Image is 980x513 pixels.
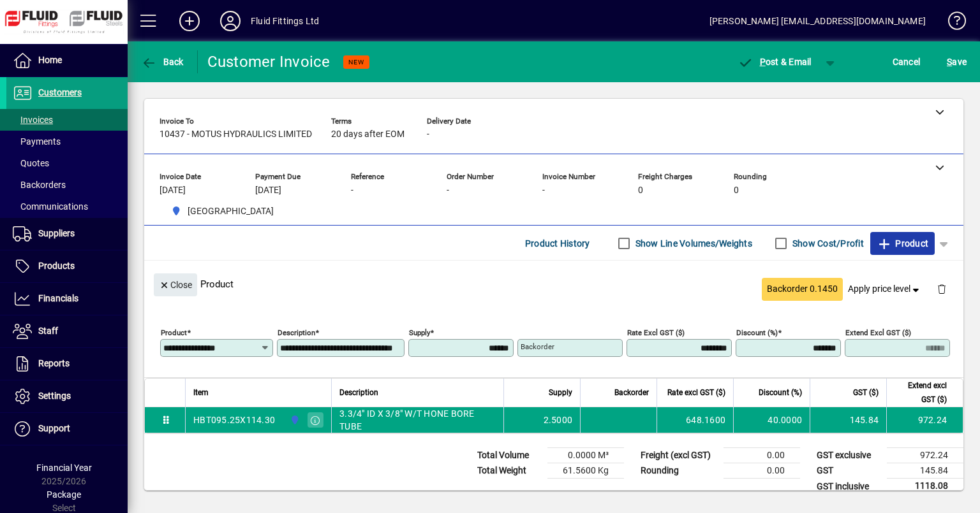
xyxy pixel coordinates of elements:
td: Freight (excl GST) [634,448,724,463]
span: Discount (%) [759,386,802,400]
span: Backorder 0.1450 [767,282,838,296]
span: Description [339,386,378,400]
div: 648.1600 [665,414,725,426]
span: 2.5000 [544,414,573,426]
span: Rate excl GST ($) [667,386,725,400]
span: 3.3/4" ID X 3/8" W/T HONE BORE TUBE [339,407,496,433]
td: GST [810,463,887,479]
button: Close [154,273,197,296]
span: Products [38,261,75,271]
td: GST inclusive [810,479,887,495]
span: Backorder [614,386,649,400]
a: Support [6,413,128,445]
mat-label: Backorder [521,342,554,351]
mat-label: Discount (%) [736,328,778,337]
div: HBT095.25X114.30 [193,414,275,426]
app-page-header-button: Close [151,278,200,290]
button: Cancel [889,50,924,73]
td: 0.0000 M³ [547,448,624,463]
button: Backorder 0.1450 [762,278,843,301]
td: 40.0000 [733,407,810,433]
span: Product [877,233,928,254]
div: Fluid Fittings Ltd [251,11,319,31]
span: Extend excl GST ($) [895,379,947,407]
span: [GEOGRAPHIC_DATA] [188,205,274,218]
a: Invoices [6,109,128,131]
mat-label: Supply [409,328,430,337]
a: Communications [6,196,128,217]
td: Total Weight [471,463,547,479]
span: - [351,185,353,196]
mat-label: Description [278,328,315,337]
td: 0.00 [724,448,800,463]
button: Save [944,50,970,73]
td: Total Volume [471,448,547,463]
div: Customer Invoice [207,52,330,72]
button: Add [169,10,210,33]
td: 61.5600 Kg [547,463,624,479]
span: Settings [38,391,71,401]
span: Apply price level [848,282,922,296]
button: Post & Email [731,50,818,73]
span: Payments [13,136,61,147]
a: Suppliers [6,218,128,250]
a: Products [6,250,128,282]
span: Close [159,275,192,296]
span: NEW [348,58,364,66]
span: - [427,129,429,140]
td: 972.24 [886,407,963,433]
span: Cancel [893,52,921,72]
span: 0 [638,185,643,196]
a: Quotes [6,152,128,174]
span: Quotes [13,158,49,168]
span: Home [38,55,62,65]
span: - [542,185,545,196]
span: Item [193,386,209,400]
div: Product [144,261,963,307]
button: Product History [520,232,595,255]
span: ost & Email [738,57,812,67]
span: - [447,185,449,196]
mat-label: Rate excl GST ($) [627,328,685,337]
mat-label: Extend excl GST ($) [845,328,911,337]
span: S [947,57,952,67]
span: [DATE] [160,185,186,196]
span: AUCKLAND [286,413,301,427]
span: Financial Year [36,463,92,473]
a: Payments [6,131,128,152]
span: Backorders [13,180,66,190]
span: P [760,57,766,67]
app-page-header-button: Delete [926,283,957,294]
a: Knowledge Base [939,3,964,44]
mat-label: Product [161,328,187,337]
span: AUCKLAND [166,203,279,219]
td: 0.00 [724,463,800,479]
span: Reports [38,358,70,368]
a: Backorders [6,174,128,196]
label: Show Line Volumes/Weights [633,237,752,250]
td: 145.84 [810,407,886,433]
span: Supply [549,386,572,400]
button: Profile [210,10,251,33]
span: Support [38,423,70,433]
a: Staff [6,315,128,347]
td: 145.84 [887,463,963,479]
span: GST ($) [853,386,879,400]
td: Rounding [634,463,724,479]
span: Communications [13,201,88,212]
span: ave [947,52,967,72]
button: Product [870,232,935,255]
td: GST exclusive [810,448,887,463]
span: 20 days after EOM [331,129,405,140]
span: [DATE] [255,185,281,196]
span: Customers [38,87,82,98]
span: 10437 - MOTUS HYDRAULICS LIMITED [160,129,312,140]
app-page-header-button: Back [128,50,198,73]
span: Financials [38,293,78,303]
td: 1118.08 [887,479,963,495]
button: Back [138,50,187,73]
a: Home [6,45,128,76]
button: Apply price level [843,278,927,301]
span: Invoices [13,115,53,125]
span: Staff [38,326,58,336]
